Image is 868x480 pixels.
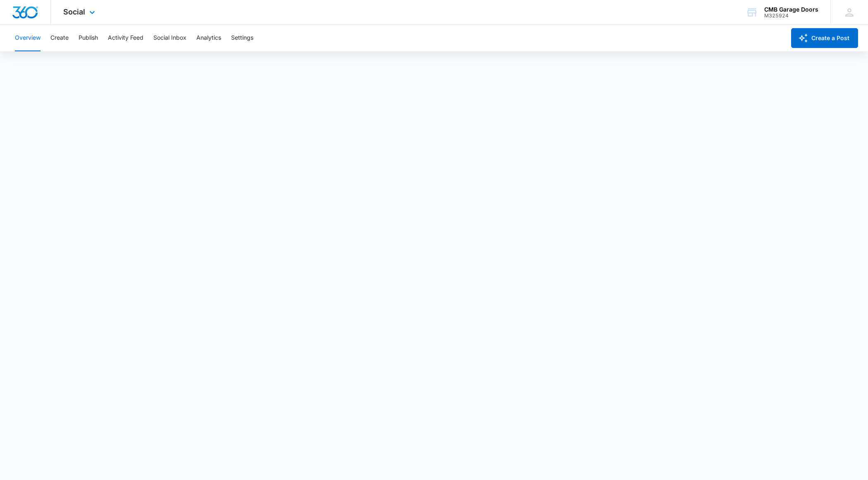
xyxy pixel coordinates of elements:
div: account id [764,13,818,19]
button: Social Inbox [153,25,186,51]
button: Activity Feed [108,25,143,51]
button: Analytics [196,25,221,51]
button: Create a Post [791,28,858,48]
span: Social [63,7,85,16]
button: Settings [231,25,253,51]
button: Overview [15,25,41,51]
button: Create [50,25,69,51]
div: account name [764,6,818,13]
button: Publish [79,25,98,51]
